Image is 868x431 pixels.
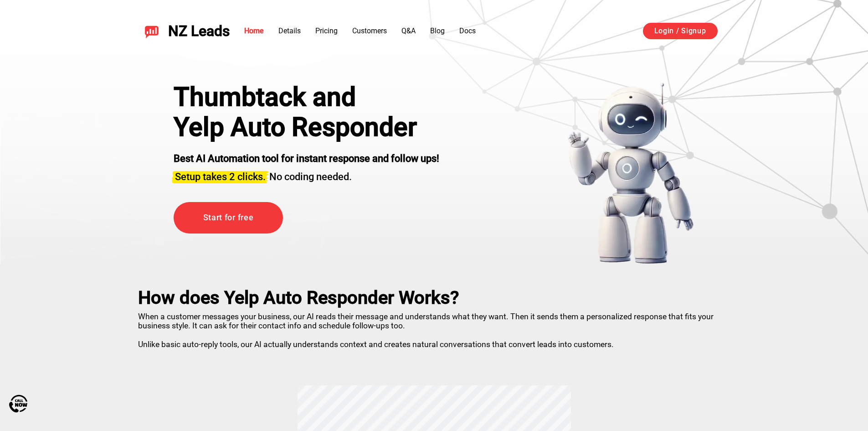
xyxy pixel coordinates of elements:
[315,26,338,35] a: Pricing
[459,26,476,35] a: Docs
[352,26,387,35] a: Customers
[643,23,718,39] a: Login / Signup
[244,26,264,35] a: Home
[174,166,439,184] h3: No coding needed.
[174,202,283,234] a: Start for free
[9,395,27,413] img: Call Now
[430,26,445,35] a: Blog
[278,26,301,35] a: Details
[168,23,230,40] span: NZ Leads
[175,171,266,182] span: Setup takes 2 clicks.
[401,26,416,35] a: Q&A
[174,82,439,112] div: Thumbtack and
[567,82,694,265] img: yelp bot
[138,308,730,349] p: When a customer messages your business, our AI reads their message and understands what they want...
[144,24,159,38] img: NZ Leads logo
[138,287,730,308] h2: How does Yelp Auto Responder Works?
[174,112,439,142] h1: Yelp Auto Responder
[174,153,439,164] strong: Best AI Automation tool for instant response and follow ups!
